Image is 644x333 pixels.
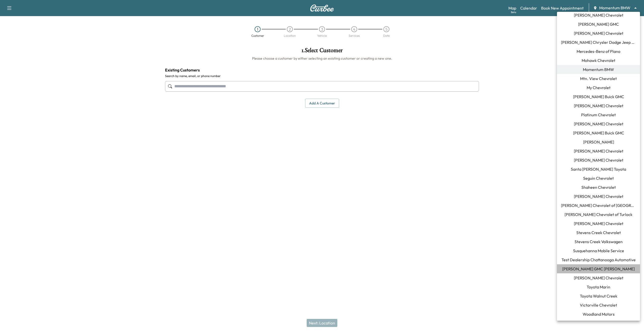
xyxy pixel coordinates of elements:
[587,284,610,290] span: Toyota Marin
[565,211,632,217] span: [PERSON_NAME] Chevrolet of Turlock
[571,166,626,172] span: Santa [PERSON_NAME] Toyota
[574,12,623,18] span: [PERSON_NAME] Chevrolet
[580,76,617,82] span: Mtn. View Chevrolet
[587,85,611,91] span: My Chevrolet
[582,57,615,63] span: Mohawk Chevrolet
[583,66,614,72] span: Momentum BMW
[573,248,624,254] span: Susquehanna Mobile Service
[574,193,623,199] span: [PERSON_NAME] Chevrolet
[576,230,621,236] span: Stevens Creek Chevrolet
[573,94,624,100] span: [PERSON_NAME] Buick GMC
[577,48,620,54] span: Mercedes-Benz of Plano
[583,139,614,145] span: [PERSON_NAME]
[575,239,623,245] span: Stevens Creek Volkswagen
[574,30,623,36] span: [PERSON_NAME] Chevrolet
[574,220,623,227] span: [PERSON_NAME] Chevrolet
[574,103,623,109] span: [PERSON_NAME] Chevrolet
[561,202,636,208] span: [PERSON_NAME] Chevrolet of [GEOGRAPHIC_DATA]
[562,266,635,272] span: [PERSON_NAME] GMC [PERSON_NAME]
[581,112,616,118] span: Platinum Chevrolet
[574,275,623,281] span: [PERSON_NAME] Chevrolet
[573,130,624,136] span: [PERSON_NAME] Buick GMC
[583,175,614,181] span: Seguin Chevrolet
[561,39,636,45] span: [PERSON_NAME] Chrysler Dodge Jeep RAM of [GEOGRAPHIC_DATA]
[574,157,623,163] span: [PERSON_NAME] Chevrolet
[561,257,636,263] span: Test Dealership Chattanooga Automotive
[580,293,617,299] span: Toyota Walnut Creek
[574,121,623,127] span: [PERSON_NAME] Chevrolet
[574,148,623,154] span: [PERSON_NAME] Chevrolet
[580,302,617,308] span: Victorville Chevrolet
[581,184,616,190] span: Shaheen Chevrolet
[583,311,615,317] span: Woodland Motors
[578,21,619,27] span: [PERSON_NAME] GMC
